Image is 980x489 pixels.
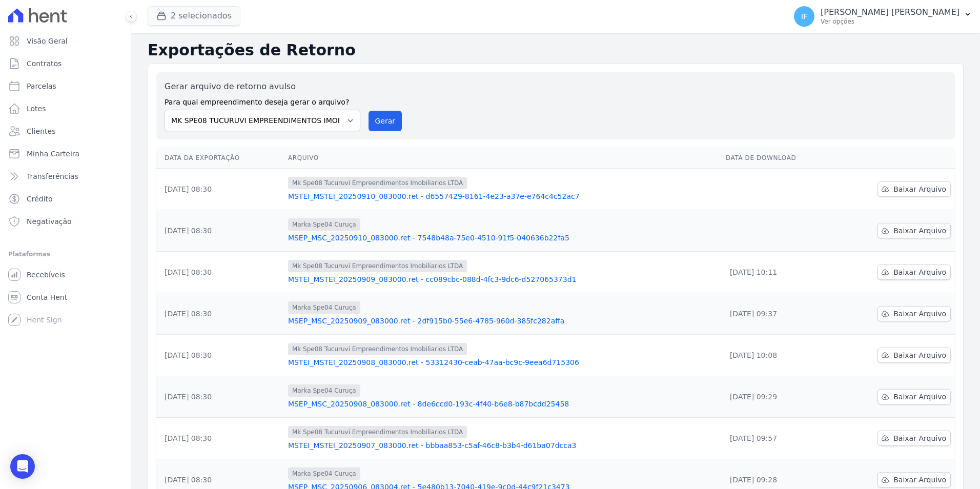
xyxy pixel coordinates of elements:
td: [DATE] 09:37 [722,293,836,335]
a: Baixar Arquivo [877,431,951,446]
a: Visão Geral [4,31,127,51]
a: Lotes [4,98,127,119]
span: Baixar Arquivo [893,433,946,443]
span: Negativação [27,216,72,227]
span: Baixar Arquivo [893,475,946,485]
th: Data da Exportação [156,148,284,169]
a: Negativação [4,211,127,232]
td: [DATE] 09:29 [722,376,836,418]
a: MSTEI_MSTEI_20250909_083000.ret - cc089cbc-088d-4fc3-9dc6-d527065373d1 [288,274,718,284]
span: Visão Geral [27,36,68,46]
a: Baixar Arquivo [877,472,951,487]
span: Baixar Arquivo [893,184,946,194]
p: [PERSON_NAME] [PERSON_NAME] [821,7,959,17]
span: Baixar Arquivo [893,226,946,236]
span: Marka Spe04 Curuça [288,384,360,397]
button: 2 selecionados [148,6,240,26]
label: Para qual empreendimento deseja gerar o arquivo? [165,93,360,108]
a: Crédito [4,189,127,209]
a: Baixar Arquivo [877,348,951,363]
a: MSTEI_MSTEI_20250910_083000.ret - d6557429-8161-4e23-a37e-e764c4c52ac7 [288,191,718,201]
span: Mk Spe08 Tucuruvi Empreendimentos Imobiliarios LTDA [288,343,467,355]
td: [DATE] 10:08 [722,335,836,376]
td: [DATE] 10:11 [722,252,836,293]
span: Transferências [27,171,78,181]
span: Mk Spe08 Tucuruvi Empreendimentos Imobiliarios LTDA [288,177,467,189]
a: Baixar Arquivo [877,306,951,321]
span: Mk Spe08 Tucuruvi Empreendimentos Imobiliarios LTDA [288,260,467,272]
span: Baixar Arquivo [893,309,946,319]
td: [DATE] 08:30 [156,252,284,293]
span: Marka Spe04 Curuça [288,218,360,231]
a: MSEP_MSC_20250909_083000.ret - 2df915b0-55e6-4785-960d-385fc282affa [288,316,718,326]
a: Minha Carteira [4,144,127,164]
a: Baixar Arquivo [877,223,951,238]
a: MSTEI_MSTEI_20250907_083000.ret - bbbaa853-c5af-46c8-b3b4-d61ba07dcca3 [288,440,718,451]
a: Parcelas [4,76,127,96]
span: Crédito [27,194,53,204]
td: [DATE] 08:30 [156,376,284,418]
span: Conta Hent [27,292,67,302]
span: Clientes [27,126,55,136]
a: Conta Hent [4,287,127,308]
span: Baixar Arquivo [893,392,946,402]
button: IF [PERSON_NAME] [PERSON_NAME] Ver opções [786,2,980,31]
span: Mk Spe08 Tucuruvi Empreendimentos Imobiliarios LTDA [288,426,467,438]
a: Clientes [4,121,127,141]
button: Gerar [369,111,402,131]
a: MSTEI_MSTEI_20250908_083000.ret - 53312430-ceab-47aa-bc9c-9eea6d715306 [288,357,718,368]
a: MSEP_MSC_20250908_083000.ret - 8de6ccd0-193c-4f40-b6e8-b87bcdd25458 [288,399,718,409]
td: [DATE] 08:30 [156,418,284,459]
span: IF [801,13,807,20]
span: Baixar Arquivo [893,267,946,277]
p: Ver opções [821,17,959,26]
span: Minha Carteira [27,149,79,159]
td: [DATE] 09:57 [722,418,836,459]
th: Data de Download [722,148,836,169]
td: [DATE] 08:30 [156,335,284,376]
a: MSEP_MSC_20250910_083000.ret - 7548b48a-75e0-4510-91f5-040636b22fa5 [288,233,718,243]
span: Lotes [27,104,46,114]
td: [DATE] 08:30 [156,169,284,210]
th: Arquivo [284,148,722,169]
td: [DATE] 08:30 [156,293,284,335]
span: Contratos [27,58,62,69]
a: Baixar Arquivo [877,264,951,280]
a: Baixar Arquivo [877,181,951,197]
a: Contratos [4,53,127,74]
div: Plataformas [8,248,122,260]
div: Open Intercom Messenger [10,454,35,479]
a: Recebíveis [4,264,127,285]
td: [DATE] 08:30 [156,210,284,252]
span: Marka Spe04 Curuça [288,467,360,480]
label: Gerar arquivo de retorno avulso [165,80,360,93]
h2: Exportações de Retorno [148,41,964,59]
span: Recebíveis [27,270,65,280]
a: Transferências [4,166,127,187]
span: Parcelas [27,81,56,91]
a: Baixar Arquivo [877,389,951,404]
span: Baixar Arquivo [893,350,946,360]
span: Marka Spe04 Curuça [288,301,360,314]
